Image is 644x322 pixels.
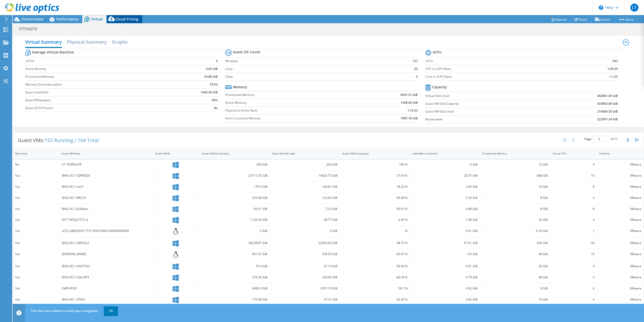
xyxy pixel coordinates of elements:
label: Memory Oversubscription [25,82,168,87]
div: 91.61 GiB [412,240,478,246]
div: 32 GiB [482,217,548,223]
label: Virtual Disk Used [425,93,547,98]
label: Guest Whitespace [25,98,168,103]
h2: Physical Summary [67,37,107,47]
div: Yes [15,173,57,178]
div: 4.79 GiB [412,275,478,280]
b: No [214,105,218,111]
div: Yes [15,206,57,212]
div: 122.83 GiB [272,195,338,201]
div: 0.16 GiB [482,228,548,234]
div: 47.41 GiB [272,297,338,302]
div: 179.38 GiB [202,297,267,302]
label: Guest iSCSI Present [25,105,168,111]
div: 16 [553,173,595,178]
div: VMware [599,263,641,269]
div: 8 GiB [482,195,548,201]
a: Share [571,15,591,23]
div: 26.57 GiB [412,173,478,178]
div: 90.53 % [342,206,408,212]
div: 100 % [342,162,408,167]
span: LT [630,4,638,12]
h2: Virtual Summary [25,37,62,48]
div: 96.48 % [342,195,408,201]
div: 79.4 GiB [202,263,267,269]
div: 0 GiB [272,228,338,234]
div: Provisioned Memory [482,152,542,155]
div: 4.68 GiB [412,206,478,212]
div: Yes [15,240,57,246]
div: 48 GiB [482,275,548,280]
div: 4.02 GiB [412,286,478,291]
div: Guest VM Name [62,152,144,155]
b: 8341.31 GiB [401,92,418,97]
a: Reports [547,15,571,23]
div: VMware [599,173,641,178]
div: Guest VM Disk Used [272,152,332,155]
h2: Graphs [112,37,128,47]
div: 179.5 GiB [202,184,267,190]
div: 636 GiB [482,240,548,246]
div: Guest VMs: [13,132,104,148]
div: 0.01 GiB [412,228,478,234]
div: 4 [553,263,595,269]
div: Yes [15,184,57,190]
div: 8 GiB [482,286,548,291]
div: VMware [599,240,641,246]
label: Active Memory [225,100,357,105]
div: 140.81 GiB [272,184,338,190]
b: 943 [612,59,618,64]
b: 433963.00 GiB [597,101,618,106]
b: 1445.29 GiB [201,90,218,95]
label: Reclaimable [425,117,547,122]
div: 379.36 GiB [202,275,267,280]
div: BHG-DC1-SQPRODC [62,173,151,178]
div: 32 GiB [482,263,548,269]
div: 230.95 GiB [272,275,338,280]
div: VMware [599,162,641,167]
div: 47.15 GiB [272,263,338,269]
div: BHG-DC1-SPA01 [62,297,151,302]
label: Guest Used Disk [25,90,168,95]
div: 8 [553,206,595,212]
div: 229.38 GiB [202,195,267,201]
div: 16 GiB [482,297,548,302]
div: 26.34 % [342,297,408,302]
div: 4 [553,217,595,223]
label: vCPUs [25,59,168,64]
div: 3.94 GiB [412,184,478,190]
div: Guest VM % Occupancy [342,152,402,155]
div: Yes [15,217,57,223]
div: Yes [15,297,57,302]
div: 1.96 GiB [412,217,478,223]
div: 4 [553,195,595,201]
div: BHG-DC1-JASKwec [62,206,151,212]
div: 378.55 GiB [272,251,338,257]
div: 5.43 GiB [412,195,478,201]
div: Yes [15,251,57,257]
span: 11 [614,137,618,141]
div: 38.77 GiB [272,217,338,223]
div: 9.6 GiB [412,251,478,257]
div: 72.5 GiB [272,206,338,212]
b: 1458.66 GiB [401,100,418,105]
label: Linux [225,66,392,71]
div: Guest VM OS [155,152,191,155]
div: 0 GiB [412,162,478,167]
div: Yes [15,228,57,234]
div: SWR-VFS01 [62,286,151,291]
div: IsRunning [15,152,51,155]
b: 0 [416,74,418,79]
span: Environment [21,17,44,21]
div: 78.23 % [342,184,408,190]
div: 3767.19 GiB [272,286,338,291]
a: OK [104,306,118,315]
div: 6483.3 GiB [202,286,267,291]
div: 58.1 % [342,286,408,291]
div: VMware [599,184,641,190]
b: Capacity [432,85,447,90]
span: 152 Running / 164 Total [44,137,99,144]
div: 48 GiB [482,251,548,257]
div: 10 [553,251,595,257]
div: Platform [599,152,635,155]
